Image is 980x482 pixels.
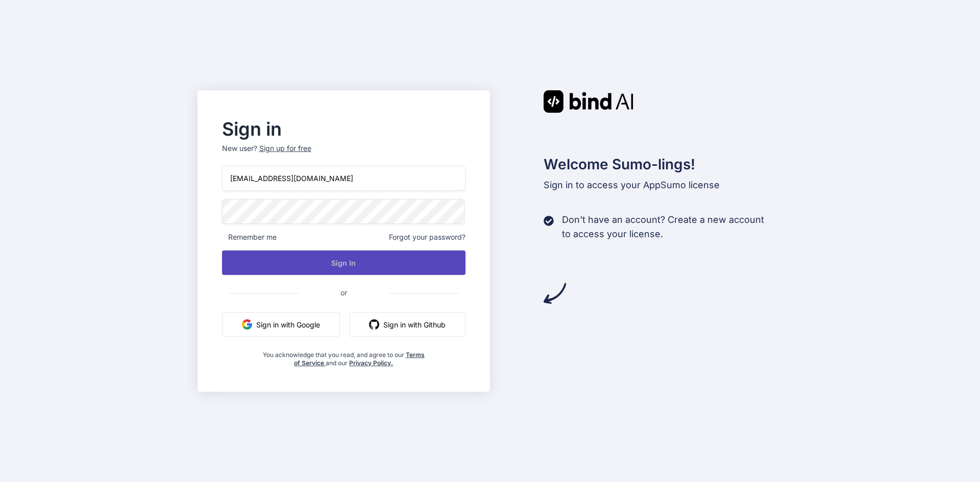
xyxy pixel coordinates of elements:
[544,154,783,175] h2: Welcome Sumo-lings!
[222,232,277,242] span: Remember me
[294,351,425,367] a: Terms of Service
[222,312,340,337] button: Sign in with Google
[222,166,466,191] input: Login or Email
[222,143,466,166] p: New user?
[544,90,633,113] img: Bind AI logo
[544,178,783,192] p: Sign in to access your AppSumo license
[242,319,252,329] img: google
[222,121,466,137] h2: Sign in
[369,319,379,329] img: github
[259,143,311,154] div: Sign up for free
[544,282,566,305] img: arrow
[349,312,465,337] button: Sign in with Github
[222,250,466,275] button: Sign In
[562,213,764,241] p: Don't have an account? Create a new account to access your license.
[262,345,425,367] div: You acknowledge that you read, and agree to our and our
[349,359,393,367] a: Privacy Policy.
[300,280,388,305] span: or
[389,232,465,242] span: Forgot your password?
